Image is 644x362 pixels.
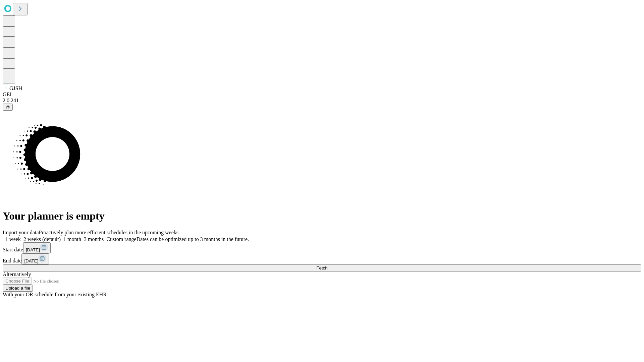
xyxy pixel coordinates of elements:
span: 2 weeks (default) [23,236,61,242]
span: [DATE] [26,247,40,252]
span: @ [5,105,10,110]
span: Custom range [106,236,136,242]
button: Upload a file [3,285,33,292]
span: Fetch [316,265,327,270]
span: Import your data [3,230,39,235]
button: [DATE] [23,242,51,253]
span: Alternatively [3,271,31,277]
button: [DATE] [21,253,49,264]
span: Dates can be optimized up to 3 months in the future. [137,236,249,242]
button: Fetch [3,264,641,271]
div: End date [3,253,641,264]
button: @ [3,104,13,111]
span: With your OR schedule from your existing EHR [3,292,107,297]
div: GEI [3,92,641,98]
div: Start date [3,242,641,253]
span: Proactively plan more efficient schedules in the upcoming weeks. [39,230,180,235]
h1: Your planner is empty [3,210,641,222]
span: 1 week [5,236,21,242]
div: 2.0.241 [3,98,641,104]
span: 1 month [63,236,81,242]
span: [DATE] [24,258,38,263]
span: GJSH [9,85,22,91]
span: 3 months [84,236,104,242]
